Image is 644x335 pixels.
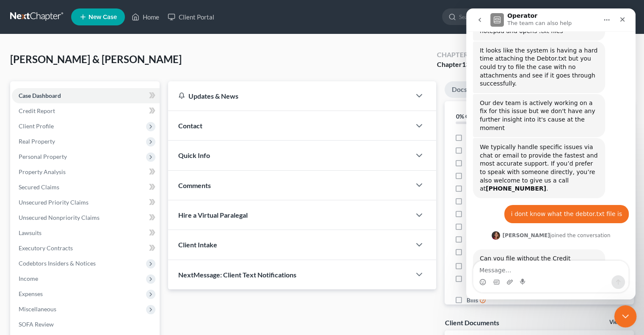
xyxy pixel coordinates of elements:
span: Real Property [19,138,55,145]
a: Lawsuits [12,225,160,241]
a: Client Portal [163,9,218,25]
a: Credit Report [12,103,160,119]
div: Can you file without the Credit Counseling Certificate attached? I'm sorry, I am just trying to p... [7,241,139,318]
a: Secured Claims [12,180,160,195]
a: Unsecured Nonpriority Claims [12,210,160,225]
span: Codebtors Insiders & Notices [19,260,96,267]
span: Property Analysis [19,168,66,175]
iframe: Intercom live chat [466,8,636,299]
span: Expenses [19,290,43,297]
div: Client Documents [445,318,499,327]
button: Send a message… [145,267,159,280]
button: Emoji picker [13,270,20,277]
span: Personal Property [19,153,67,160]
a: Property Analysis [12,164,160,180]
span: Client Profile [19,122,54,130]
span: Miscellaneous [19,305,56,313]
a: Docs [445,81,473,98]
strong: 0% Completed [456,113,494,120]
textarea: Message… [7,252,162,267]
span: Case Dashboard [19,92,61,99]
span: NextMessage: Client Text Notifications [178,271,296,279]
span: Unsecured Nonpriority Claims [19,214,100,221]
span: Quick Info [178,151,210,159]
span: Credit Report [19,107,55,114]
span: 13 [462,60,470,68]
a: Home [127,9,163,25]
a: Executory Contracts [12,241,160,256]
span: Secured Claims [19,183,59,191]
div: Updates & News [178,91,401,100]
span: Income [19,275,38,282]
div: Chapter [437,50,470,60]
button: Upload attachment [40,270,47,277]
input: Search by name... [459,9,536,25]
span: Lawsuits [19,229,41,236]
span: SOFA Review [19,321,54,328]
span: Bills [467,296,478,305]
span: Hire a Virtual Paralegal [178,211,248,219]
span: Unsecured Priority Claims [19,199,88,206]
iframe: Intercom live chat [614,305,637,328]
div: Can you file without the Credit Counseling Certificate attached? I'm sorry, I am just trying to p... [14,246,132,313]
span: New Case [88,14,117,20]
span: Contact [178,122,202,130]
button: Gif picker [27,270,33,277]
span: Client Intake [178,241,217,249]
div: Chapter [437,60,470,69]
button: Start recording [54,270,61,277]
span: Comments [178,181,211,189]
span: Executory Contracts [19,244,73,252]
a: Unsecured Priority Claims [12,195,160,210]
a: Case Dashboard [12,88,160,103]
span: [PERSON_NAME] & [PERSON_NAME] [10,53,182,65]
a: SOFA Review [12,317,160,332]
a: View All [609,319,630,325]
